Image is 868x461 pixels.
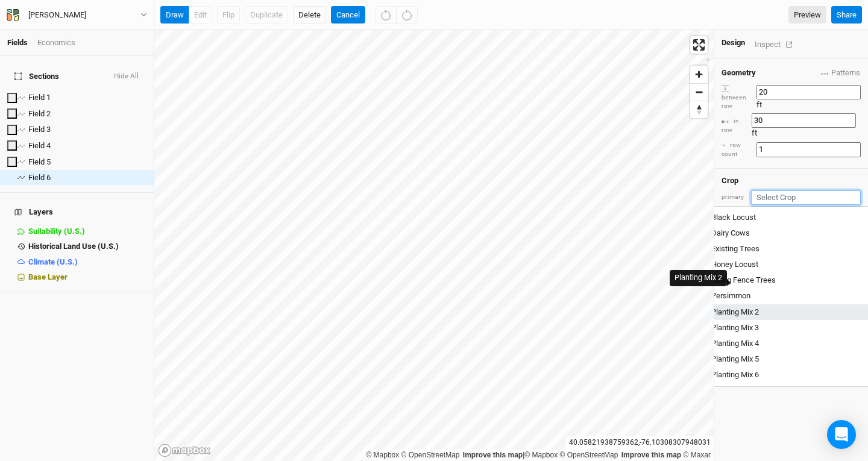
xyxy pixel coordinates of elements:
span: ft [756,100,762,109]
div: Honey Locust [711,259,758,270]
button: Enter fullscreen [690,36,708,54]
div: Dairy Cows [711,227,750,238]
div: Field 6 [28,173,146,183]
h4: Layers [7,200,146,224]
button: [PERSON_NAME] [6,8,148,22]
span: Patterns [821,67,860,79]
span: Field 3 [28,125,51,134]
button: Redo (^Z) [396,6,418,24]
span: Historical Land Use (U.S.) [28,242,119,251]
button: Reset bearing to north [690,101,708,118]
div: Economics [37,37,75,48]
div: Living Fence Trees [711,275,776,286]
div: Persimmon [711,290,750,301]
span: ft [752,128,757,137]
span: Reset bearing to north [690,101,708,118]
input: Select Crop [751,190,861,205]
div: Inspect [755,37,797,51]
div: Field 2 [28,109,146,119]
div: Climate (U.S.) [28,257,146,267]
div: [PERSON_NAME] [28,9,86,21]
div: primary [722,193,744,202]
span: Base Layer [28,272,68,281]
button: Zoom in [690,66,708,83]
div: Field 1 [28,93,146,102]
button: Patterns [820,66,861,80]
div: Black Locust [711,212,756,222]
button: Undo (^z) [375,6,397,24]
div: | [366,449,711,461]
div: Planting Mix 2 [675,272,722,284]
a: Maxar [683,451,711,459]
div: Existing Trees [711,243,759,254]
button: edit [189,6,212,24]
span: Field 2 [28,109,51,118]
span: Field 1 [28,93,51,102]
a: OpenStreetMap [560,451,618,459]
div: Planting Mix 7 [711,385,759,396]
a: Mapbox [366,451,399,459]
div: Jesse Lapp [28,9,86,21]
a: Mapbox logo [158,444,211,457]
div: row count [722,141,756,158]
button: Zoom out [690,83,708,101]
a: Mapbox [524,451,558,459]
button: Delete [293,6,326,24]
span: Sections [14,71,59,83]
div: 40.05821938759362 , -76.10308307948031 [566,436,714,449]
h4: Geometry [722,68,756,78]
h4: Crop [722,176,738,186]
div: between row [722,84,756,111]
span: Field 6 [28,173,51,182]
button: Hide All [113,71,139,83]
div: in row [722,117,752,134]
a: Fields [7,38,28,47]
span: Field 4 [28,141,51,150]
a: OpenStreetMap [401,451,460,459]
div: Planting Mix 4 [711,338,759,349]
div: Planting Mix 3 [711,322,759,333]
a: Preview [788,6,826,24]
div: Planting Mix 5 [711,354,759,365]
button: draw [160,6,189,24]
a: Improve this map [463,451,523,459]
button: Duplicate [245,6,288,24]
div: Open Intercom Messenger [827,420,856,449]
canvas: Map [154,30,714,461]
div: Base Layer [28,272,146,282]
button: Cancel [331,6,365,24]
div: Historical Land Use (U.S.) [28,242,146,251]
div: Beef Cows [711,196,749,207]
div: Field 5 [28,157,146,167]
div: Design [722,37,745,48]
div: Planting Mix 2 [711,306,759,317]
div: Planting Mix 6 [711,369,759,380]
div: Suitability (U.S.) [28,227,146,236]
span: Climate (U.S.) [28,257,78,266]
a: Improve this map [621,451,681,459]
span: Suitability (U.S.) [28,227,85,236]
button: Flip [217,6,240,24]
button: Share [831,6,862,24]
div: Field 3 [28,125,146,134]
div: Field 4 [28,141,146,151]
span: Field 5 [28,157,51,166]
